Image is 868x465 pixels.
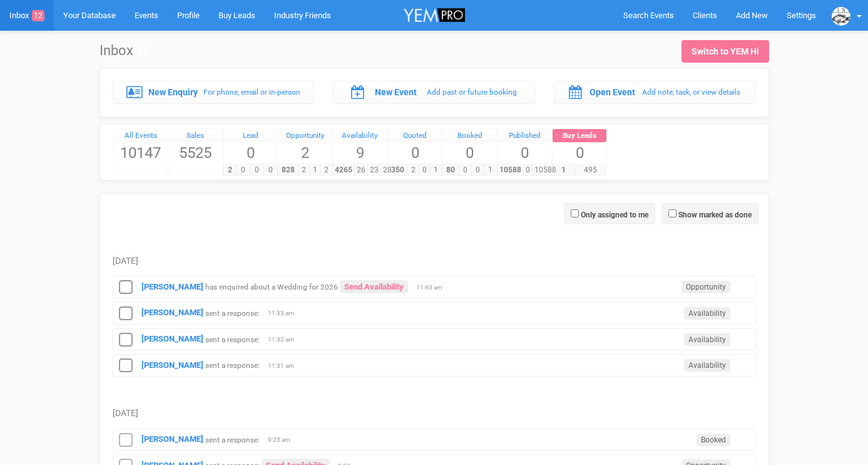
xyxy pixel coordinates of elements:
[388,129,442,143] a: Quoted
[332,164,355,176] span: 4265
[354,164,368,176] span: 26
[684,359,730,372] span: Availability
[553,129,607,143] a: Buy Leads
[692,45,759,58] div: Switch to YEM Hi
[532,164,559,176] span: 10588
[682,40,769,63] a: Switch to YEM Hi
[223,164,237,176] span: 2
[113,256,756,266] h5: [DATE]
[697,434,730,446] span: Booked
[693,11,717,20] span: Clients
[205,435,260,444] small: sent a response:
[642,88,740,97] small: Add note, task, or view details
[678,209,752,221] label: Show marked as done
[205,308,260,317] small: sent a response:
[114,142,168,164] span: 10147
[298,164,310,176] span: 2
[141,334,203,343] a: [PERSON_NAME]
[427,88,517,97] small: Add past or future booking
[113,409,756,418] h5: [DATE]
[268,335,299,344] span: 11:32 am
[416,283,447,292] span: 11:43 am
[250,164,264,176] span: 0
[552,164,575,176] span: 1
[684,307,730,320] span: Availability
[832,7,850,26] img: data
[148,86,198,98] label: New Enquiry
[375,86,417,98] label: New Event
[168,142,223,164] span: 5525
[574,164,606,176] span: 495
[223,142,278,164] span: 0
[367,164,381,176] span: 23
[205,361,260,370] small: sent a response:
[320,164,332,176] span: 2
[442,129,497,143] a: Booked
[442,142,497,164] span: 0
[684,333,730,346] span: Availability
[388,142,442,164] span: 0
[430,164,442,176] span: 1
[113,81,315,103] a: New Enquiry For phone, email or in-person
[471,164,484,176] span: 0
[203,88,300,97] small: For phone, email or in-person
[459,164,472,176] span: 0
[141,434,203,444] a: [PERSON_NAME]
[380,164,394,176] span: 28
[736,11,768,20] span: Add New
[268,309,299,318] span: 11:33 am
[590,86,635,98] label: Open Event
[278,142,332,164] span: 2
[268,436,299,444] span: 9:25 am
[278,129,332,143] a: Opportunity
[309,164,321,176] span: 1
[141,282,203,291] a: [PERSON_NAME]
[32,10,44,21] span: 12
[141,360,203,370] a: [PERSON_NAME]
[419,164,431,176] span: 0
[268,362,299,370] span: 11:31 am
[387,164,408,176] span: 350
[442,164,459,176] span: 80
[141,308,203,317] a: [PERSON_NAME]
[497,164,524,176] span: 10588
[263,164,278,176] span: 0
[333,129,387,143] a: Availability
[168,129,223,143] a: Sales
[236,164,250,176] span: 0
[277,164,298,176] span: 828
[333,142,387,164] span: 9
[484,164,497,176] span: 1
[223,129,278,143] a: Lead
[623,11,674,20] span: Search Events
[498,142,552,164] span: 0
[581,209,648,221] label: Only assigned to me
[498,129,552,143] a: Published
[554,81,756,103] a: Open Event Add note, task, or view details
[340,280,408,293] a: Send Availability
[114,129,168,143] a: All Events
[205,335,260,343] small: sent a response:
[407,164,419,176] span: 2
[553,142,607,164] span: 0
[523,164,533,176] span: 0
[682,281,730,293] span: Opportunity
[205,283,338,291] small: has enquired about a Wedding for 2026
[100,43,148,58] h1: Inbox
[333,81,535,103] a: New Event Add past or future booking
